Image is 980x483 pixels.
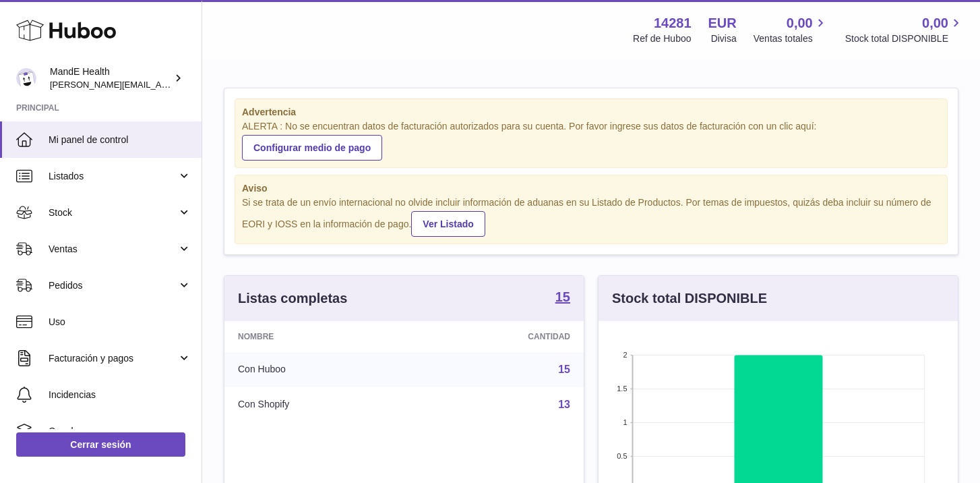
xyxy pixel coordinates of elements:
th: Nombre [224,321,415,352]
div: Ref de Huboo [633,32,691,45]
div: Si se trata de un envío internacional no olvide incluir información de aduanas en su Listado de P... [242,196,940,237]
a: Cerrar sesión [16,432,185,457]
th: Cantidad [415,321,584,352]
span: Pedidos [49,279,177,292]
h3: Stock total DISPONIBLE [612,289,767,308]
span: Facturación y pagos [49,352,177,365]
a: 13 [558,399,570,410]
span: Ventas [49,243,177,256]
strong: 14281 [654,14,692,32]
span: Mi panel de control [49,134,191,146]
div: Divisa [711,32,737,45]
text: 1.5 [617,385,627,393]
strong: Advertencia [242,106,940,119]
strong: Aviso [242,182,940,195]
img: luis.mendieta@mandehealth.com [16,68,36,88]
text: 0.5 [617,452,627,460]
span: 0,00 [922,14,948,32]
span: Listados [49,170,177,183]
span: Canales [49,425,191,438]
span: Ventas totales [754,32,828,45]
td: Con Shopify [224,387,415,422]
text: 2 [623,351,627,359]
td: Con Huboo [224,352,415,387]
a: 15 [555,290,570,306]
span: Incidencias [49,389,191,401]
span: Stock total DISPONIBLE [845,32,964,45]
div: MandE Health [50,65,171,91]
span: Stock [49,206,177,219]
strong: EUR [708,14,737,32]
a: 0,00 Stock total DISPONIBLE [845,14,964,45]
h3: Listas completas [238,289,347,308]
a: 15 [558,364,570,375]
a: 0,00 Ventas totales [754,14,828,45]
span: Uso [49,316,191,329]
strong: 15 [555,290,570,304]
a: Ver Listado [411,211,485,237]
span: 0,00 [787,14,813,32]
div: ALERTA : No se encuentran datos de facturación autorizados para su cuenta. Por favor ingrese sus ... [242,120,940,161]
span: [PERSON_NAME][EMAIL_ADDRESS][PERSON_NAME][DOMAIN_NAME] [50,79,342,90]
a: Configurar medio de pago [242,135,382,161]
text: 1 [623,418,627,426]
